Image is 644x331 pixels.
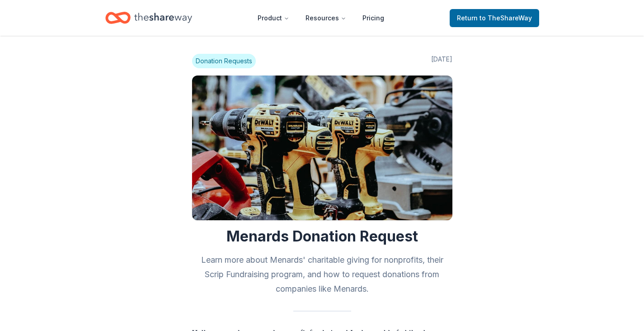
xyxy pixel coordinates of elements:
[192,253,452,296] h2: Learn more about Menards' charitable giving for nonprofits, their Scrip Fundraising program, and ...
[298,9,353,27] button: Resources
[450,9,539,27] a: Returnto TheShareWay
[457,13,532,24] span: Return
[250,7,391,28] nav: Main
[479,14,532,22] span: to TheShareWay
[192,54,256,68] span: Donation Requests
[105,7,192,28] a: Home
[250,9,296,27] button: Product
[192,227,452,246] h1: Menards Donation Request
[192,76,452,220] img: Image for Menards Donation Request
[355,9,391,27] a: Pricing
[431,54,452,68] span: [DATE]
